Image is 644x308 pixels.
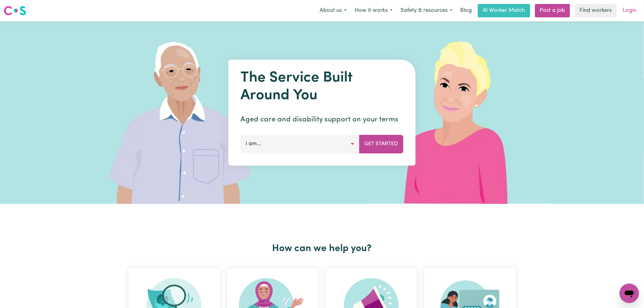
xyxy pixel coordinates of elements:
p: Aged care and disability support on your terms [241,114,404,125]
button: I am... [241,135,360,153]
button: About us [316,4,351,17]
button: Get Started [359,135,404,153]
a: Find workers [575,4,617,17]
a: Post a job [535,4,570,17]
a: AI Worker Match [478,4,530,17]
h1: The Service Built Around You [241,69,404,104]
button: Safety & resources [397,4,457,17]
a: Blog [457,4,475,17]
iframe: Button to launch messaging window [620,284,639,303]
a: Login [619,4,640,17]
a: Careseekers logo [4,4,26,18]
img: Careseekers logo [4,5,26,16]
button: How it works [351,4,397,17]
h2: How can we help you? [125,243,519,254]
